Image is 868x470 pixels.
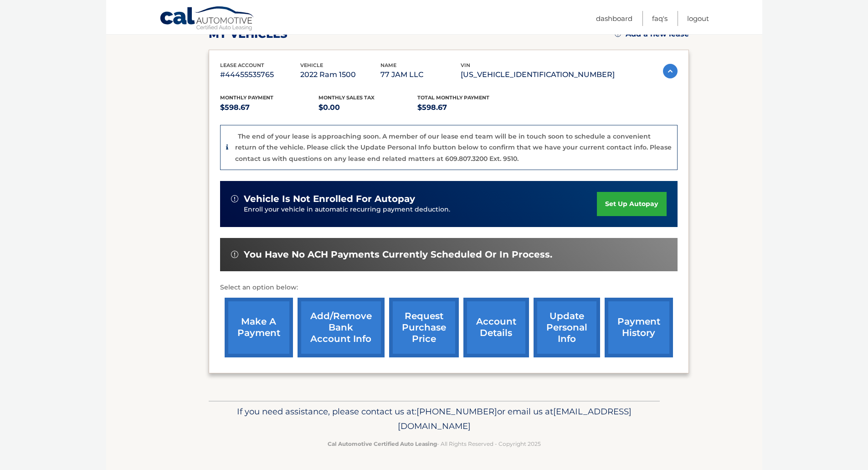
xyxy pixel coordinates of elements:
[461,62,470,68] span: vin
[298,298,385,357] a: Add/Remove bank account info
[328,440,437,447] strong: Cal Automotive Certified Auto Leasing
[417,101,516,114] p: $598.67
[687,11,709,26] a: Logout
[220,282,678,293] p: Select an option below:
[220,101,319,114] p: $598.67
[244,249,552,260] span: You have no ACH payments currently scheduled or in process.
[389,298,459,357] a: request purchase price
[318,101,417,114] p: $0.00
[596,11,632,26] a: Dashboard
[652,11,668,26] a: FAQ's
[235,132,672,163] p: The end of your lease is approaching soon. A member of our lease end team will be in touch soon t...
[300,62,323,68] span: vehicle
[461,68,615,81] p: [US_VEHICLE_IDENTIFICATION_NUMBER]
[231,251,238,258] img: alert-white.svg
[416,406,497,417] span: [PHONE_NUMBER]
[225,298,293,357] a: make a payment
[663,64,678,78] img: accordion-active.svg
[463,298,529,357] a: account details
[220,94,273,101] span: Monthly Payment
[300,68,380,81] p: 2022 Ram 1500
[215,404,654,434] p: If you need assistance, please contact us at: or email us at
[231,195,238,202] img: alert-white.svg
[597,192,666,216] a: set up autopay
[244,205,597,215] p: Enroll your vehicle in automatic recurring payment deduction.
[220,62,264,68] span: lease account
[380,62,396,68] span: name
[318,94,375,101] span: Monthly sales Tax
[417,94,489,101] span: Total Monthly Payment
[220,68,300,81] p: #44455535765
[159,6,255,32] a: Cal Automotive
[605,298,673,357] a: payment history
[380,68,461,81] p: 77 JAM LLC
[534,298,600,357] a: update personal info
[244,193,415,205] span: vehicle is not enrolled for autopay
[215,439,654,449] p: - All Rights Reserved - Copyright 2025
